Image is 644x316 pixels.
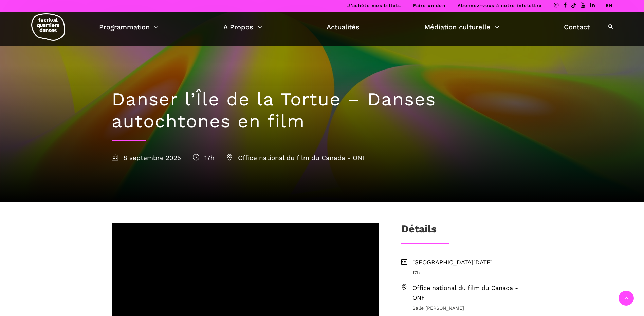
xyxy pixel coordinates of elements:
a: Actualités [327,21,360,33]
span: Salle [PERSON_NAME] [412,304,533,312]
a: A Propos [223,21,262,33]
a: Programmation [99,21,159,33]
span: Office national du film du Canada - ONF [226,154,366,162]
a: Faire un don [413,3,445,8]
a: Contact [564,21,590,33]
a: EN [606,3,613,8]
h3: Détails [401,223,437,240]
span: 17h [193,154,215,162]
span: 17h [412,269,533,276]
a: Abonnez-vous à notre infolettre [458,3,542,8]
a: Médiation culturelle [424,21,499,33]
a: J’achète mes billets [347,3,401,8]
img: logo-fqd-med [31,13,65,41]
span: Office national du film du Canada - ONF [412,283,533,303]
span: 8 septembre 2025 [112,154,181,162]
span: [GEOGRAPHIC_DATA][DATE] [412,258,533,268]
h1: Danser l’Île de la Tortue – Danses autochtones en film [112,88,533,133]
